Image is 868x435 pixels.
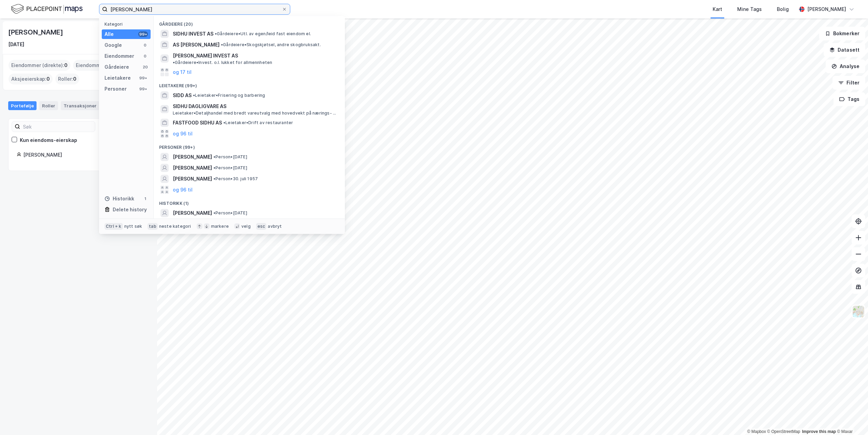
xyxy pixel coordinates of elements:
input: Søk [20,121,95,132]
div: Personer (99+) [154,139,345,151]
button: Tags [834,92,865,106]
div: 99+ [138,86,148,92]
span: [PERSON_NAME] [173,209,212,217]
div: Historikk [104,195,134,203]
button: Bokmerker [819,27,865,40]
a: Improve this map [802,429,836,434]
div: Transaksjoner [61,101,99,110]
div: Aksjeeierskap : [9,74,53,84]
span: SIDD AS [173,91,192,100]
div: Eiendommer (direkte) : [9,60,70,71]
span: Leietaker • Drift av restauranter [223,120,293,126]
span: FASTFOOD SIDHU AS [173,119,222,127]
div: 20 [142,64,148,70]
img: Z [852,305,865,318]
div: Roller : [55,74,79,84]
span: • [215,31,217,36]
span: • [213,176,215,181]
span: Gårdeiere • Utl. av egen/leid fast eiendom el. [215,31,311,37]
div: Google [104,41,122,49]
span: Leietaker • Detaljhandel med bredt vareutvalg med hovedvekt på nærings- og nytelsesmidler [173,110,338,116]
div: Delete history [113,206,147,214]
div: Eiendommer [104,52,134,60]
span: • [223,120,225,125]
div: Eiendommer (Indirekte) : [73,60,139,71]
div: [DATE] [8,40,24,49]
span: Person • [DATE] [213,165,247,171]
div: Ctrl + k [104,223,123,230]
span: Gårdeiere • Invest. o.l. lukket for allmennheten [173,60,272,65]
button: og 96 til [173,186,193,194]
span: Leietaker • Frisering og barbering [193,93,265,98]
a: Mapbox [747,429,766,434]
span: • [213,154,215,159]
div: neste kategori [159,224,191,229]
div: avbryt [268,224,282,229]
span: AS [PERSON_NAME] [173,41,220,49]
div: [PERSON_NAME] [8,27,64,38]
div: 99+ [138,31,148,37]
div: 99+ [138,75,148,81]
div: Alle [104,30,114,38]
div: Kun eiendoms-eierskap [20,136,77,144]
div: Kategori [104,22,151,27]
span: • [173,60,175,65]
span: [PERSON_NAME] INVEST AS [173,52,238,60]
div: Bolig [777,5,789,13]
span: Person • 30. juli 1957 [213,176,258,182]
span: 0 [46,75,50,83]
span: • [213,210,215,215]
div: markere [211,224,229,229]
div: nytt søk [124,224,142,229]
span: Person • [DATE] [213,210,247,216]
button: og 96 til [173,130,193,138]
div: tab [148,223,158,230]
div: Gårdeiere (20) [154,16,345,28]
span: 0 [64,61,68,69]
span: 0 [73,75,76,83]
span: • [193,93,195,98]
div: Mine Tags [737,5,762,13]
div: Kart [713,5,722,13]
img: logo.f888ab2527a4732fd821a326f86c7f29.svg [11,3,83,15]
input: Søk på adresse, matrikkel, gårdeiere, leietakere eller personer [108,4,282,14]
div: Kontrollprogram for chat [834,402,868,435]
span: [PERSON_NAME] [173,164,212,172]
div: [PERSON_NAME] [807,5,846,13]
div: 0 [142,53,148,59]
div: Leietakere (99+) [154,78,345,90]
span: [PERSON_NAME] [173,153,212,161]
div: [PERSON_NAME] [23,151,140,159]
button: Filter [832,76,865,90]
a: OpenStreetMap [767,429,800,434]
button: Datasett [824,43,865,57]
span: SIDHU DAGLIGVARE AS [173,102,337,110]
div: Roller [39,101,58,110]
div: velg [241,224,251,229]
iframe: Chat Widget [834,402,868,435]
button: Analyse [826,60,865,73]
div: Gårdeiere [104,63,129,71]
span: Person • [DATE] [213,154,247,160]
div: 1 [142,196,148,201]
div: Historikk (1) [154,195,345,208]
div: Portefølje [8,101,37,110]
span: • [213,165,215,170]
div: esc [256,223,267,230]
span: [PERSON_NAME] [173,175,212,183]
div: 0 [142,42,148,48]
span: SIDHU INVEST AS [173,30,213,38]
span: • [221,42,223,47]
div: Leietakere [104,74,131,82]
button: og 17 til [173,68,192,76]
span: Gårdeiere • Skogskjøtsel, andre skogbruksakt. [221,42,321,48]
div: Personer [104,85,127,93]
